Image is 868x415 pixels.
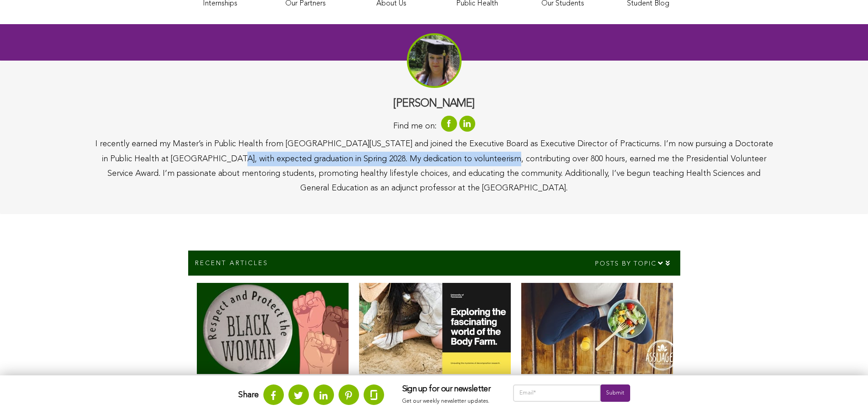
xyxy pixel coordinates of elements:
[402,385,495,395] h3: Sign up for our newsletter
[94,137,774,196] div: I recently earned my Master’s in Public Health from [GEOGRAPHIC_DATA][US_STATE] and joined the Ex...
[195,259,268,267] p: Recent Articles
[393,119,437,133] span: Find me on:
[370,390,377,400] img: glassdoor.svg
[521,283,673,374] img: optimal-prenatal-health-super-vitamins-for-babies
[238,391,259,399] strong: Share
[402,397,495,407] p: Get our weekly newsletter updates.
[588,251,680,276] div: Posts by topic
[197,283,348,374] img: the-use-of-black-feminist-literature-in-public-health
[601,385,630,402] input: Submit
[822,371,868,415] iframe: Chat Widget
[94,97,774,111] h3: [PERSON_NAME]
[513,385,601,402] input: Email*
